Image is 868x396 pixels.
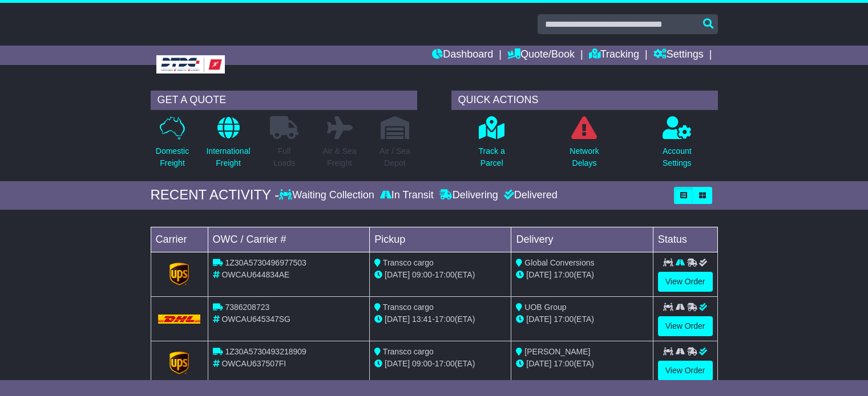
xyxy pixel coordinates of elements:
div: Delivered [501,189,558,202]
img: GetCarrierServiceLogo [169,352,189,374]
span: OWCAU645347SG [221,315,290,324]
p: Network Delays [570,145,599,169]
div: (ETA) [516,313,648,325]
div: (ETA) [516,269,648,281]
span: [DATE] [526,359,551,368]
td: OWC / Carrier # [208,227,370,252]
span: 1Z30A5730496977503 [225,258,306,267]
span: 17:00 [554,270,574,279]
span: [PERSON_NAME] [524,347,590,356]
span: UOB Group [524,303,566,312]
span: [DATE] [526,270,551,279]
div: - (ETA) [374,358,506,370]
span: OWCAU637507FI [221,359,286,368]
p: Air & Sea Freight [322,145,356,169]
span: 17:00 [435,270,455,279]
p: International Freight [206,145,250,169]
div: Waiting Collection [279,189,377,202]
a: Settings [653,46,704,65]
a: View Order [658,316,713,336]
td: Pickup [370,227,511,252]
span: 09:00 [412,270,432,279]
span: 1Z30A5730493218909 [225,347,306,356]
p: Account Settings [663,145,692,169]
span: OWCAU644834AE [221,270,289,279]
div: - (ETA) [374,313,506,325]
span: 7386208723 [225,303,269,312]
td: Carrier [151,227,208,252]
a: AccountSettings [662,116,692,175]
a: Dashboard [432,46,493,65]
div: In Transit [377,189,437,202]
p: Domestic Freight [156,145,189,169]
p: Track a Parcel [479,145,505,169]
span: Transco cargo [383,258,434,267]
span: [DATE] [385,359,410,368]
div: QUICK ACTIONS [451,91,718,110]
span: Global Conversions [524,258,594,267]
p: Full Loads [270,145,298,169]
a: InternationalFreight [205,116,251,175]
span: 17:00 [435,359,455,368]
div: - (ETA) [374,269,506,281]
span: [DATE] [526,315,551,324]
a: Tracking [589,46,639,65]
div: GET A QUOTE [151,91,417,110]
span: [DATE] [385,315,410,324]
span: [DATE] [385,270,410,279]
a: Quote/Book [507,46,575,65]
div: (ETA) [516,358,648,370]
a: NetworkDelays [569,116,599,175]
div: RECENT ACTIVITY - [151,187,280,203]
span: Transco cargo [383,303,434,312]
span: Transco cargo [383,347,434,356]
img: DHL.png [158,315,201,324]
td: Delivery [511,227,653,252]
td: Status [653,227,717,252]
span: 17:00 [435,315,455,324]
a: DomesticFreight [155,116,189,175]
div: Delivering [437,189,501,202]
span: 17:00 [554,359,574,368]
a: View Order [658,272,713,292]
span: 09:00 [412,359,432,368]
a: View Order [658,361,713,381]
a: Track aParcel [478,116,506,175]
span: 13:41 [412,315,432,324]
p: Air / Sea Depot [380,145,410,169]
img: GetCarrierServiceLogo [169,263,189,285]
span: 17:00 [554,315,574,324]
